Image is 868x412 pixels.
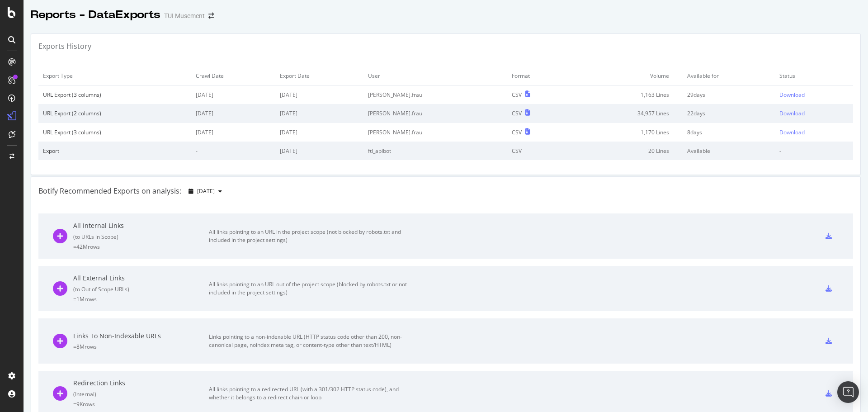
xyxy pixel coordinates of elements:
div: csv-export [826,338,832,344]
div: All links pointing to an URL out of the project scope (blocked by robots.txt or not included in t... [209,280,412,297]
div: All Internal Links [73,221,209,230]
div: Reports - DataExports [31,7,160,23]
div: URL Export (3 columns) [43,91,187,99]
div: ( to Out of Scope URLs ) [73,285,209,293]
td: User [363,66,507,85]
td: 1,170 Lines [570,123,683,142]
div: All links pointing to a redirected URL (with a 301/302 HTTP status code), and whether it belongs ... [209,385,412,402]
td: [DATE] [275,142,363,160]
span: 2025 Oct. 5th [197,187,215,195]
div: CSV [512,91,522,99]
td: Available for [683,66,775,85]
div: Available [687,147,770,155]
td: [DATE] [275,123,363,142]
div: csv-export [826,233,832,239]
div: csv-export [826,285,832,292]
div: Links To Non-Indexable URLs [73,331,209,341]
td: - [775,142,853,160]
td: [DATE] [191,104,275,123]
div: arrow-right-arrow-left [208,13,214,19]
td: 8 days [683,123,775,142]
div: ( Internal ) [73,390,209,398]
td: Volume [570,66,683,85]
td: Format [507,66,570,85]
a: Download [779,109,849,117]
td: Status [775,66,853,85]
div: = 1M rows [73,295,209,303]
td: CSV [507,142,570,160]
div: All links pointing to an URL in the project scope (not blocked by robots.txt and included in the ... [209,228,412,244]
div: Open Intercom Messenger [837,381,859,403]
td: 22 days [683,104,775,123]
div: = 42M rows [73,243,209,251]
div: CSV [512,109,522,117]
div: TUI Musement [164,11,205,20]
td: - [191,142,275,160]
td: [PERSON_NAME].frau [363,104,507,123]
div: Download [779,128,805,136]
td: [DATE] [275,85,363,104]
td: 1,163 Lines [570,85,683,104]
div: = 9K rows [73,400,209,408]
div: URL Export (2 columns) [43,109,187,117]
td: [PERSON_NAME].frau [363,123,507,142]
td: [DATE] [275,104,363,123]
td: ftl_apibot [363,142,507,160]
td: Crawl Date [191,66,275,85]
td: Export Type [38,66,191,85]
td: 29 days [683,85,775,104]
div: Redirection Links [73,379,209,388]
td: [DATE] [191,85,275,104]
div: = 8M rows [73,343,209,350]
td: Export Date [275,66,363,85]
div: Links pointing to a non-indexable URL (HTTP status code other than 200, non-canonical page, noind... [209,333,412,349]
div: Botify Recommended Exports on analysis: [38,186,181,196]
div: ( to URLs in Scope ) [73,233,209,241]
div: Export [43,147,187,155]
td: 20 Lines [570,142,683,160]
button: [DATE] [185,184,226,199]
div: Exports History [38,41,91,52]
div: URL Export (3 columns) [43,128,187,136]
div: Download [779,91,805,99]
div: csv-export [826,390,832,397]
div: CSV [512,128,522,136]
td: [DATE] [191,123,275,142]
td: [PERSON_NAME].frau [363,85,507,104]
div: All External Links [73,274,209,283]
td: 34,957 Lines [570,104,683,123]
a: Download [779,128,849,136]
div: Download [779,109,805,117]
a: Download [779,91,849,99]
